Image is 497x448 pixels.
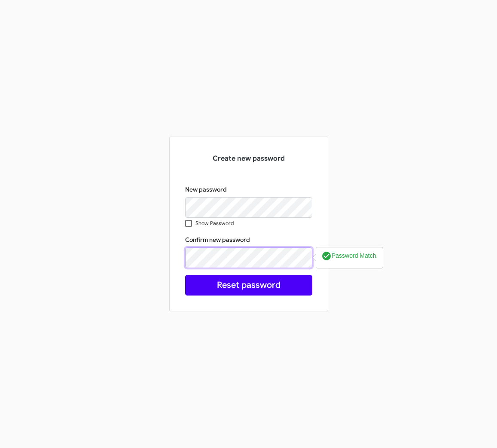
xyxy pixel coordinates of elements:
label: New password [185,185,227,194]
button: Reset password [185,275,312,296]
label: Confirm new password [185,235,250,244]
h3: Create new password [185,152,312,165]
small: Show Password [195,220,234,227]
label: Password Match. [321,251,378,261]
i: check_circle [321,251,332,261]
